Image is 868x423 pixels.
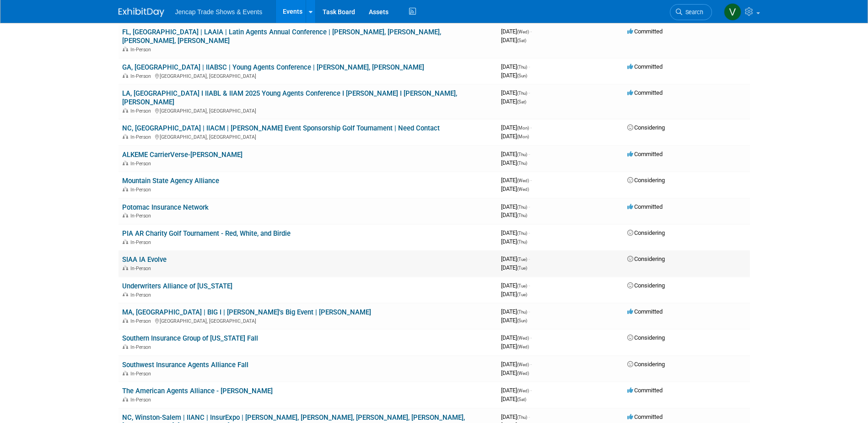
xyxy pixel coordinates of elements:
[530,177,532,184] span: -
[627,413,663,420] span: Committed
[528,413,530,420] span: -
[517,371,529,376] span: (Wed)
[501,317,527,324] span: [DATE]
[501,229,530,236] span: [DATE]
[517,29,529,34] span: (Wed)
[501,369,529,376] span: [DATE]
[130,108,154,114] span: In-Person
[501,98,526,105] span: [DATE]
[123,134,128,139] img: In-Person Event
[123,292,128,297] img: In-Person Event
[627,229,665,236] span: Considering
[123,108,128,113] img: In-Person Event
[123,161,128,165] img: In-Person Event
[517,231,527,236] span: (Thu)
[627,63,663,70] span: Committed
[130,73,154,79] span: In-Person
[123,187,128,191] img: In-Person Event
[123,73,128,78] img: In-Person Event
[627,203,663,210] span: Committed
[528,63,530,70] span: -
[517,91,527,96] span: (Thu)
[501,37,526,43] span: [DATE]
[175,8,263,16] span: Jencap Trade Shows & Events
[627,255,665,262] span: Considering
[501,63,530,70] span: [DATE]
[724,3,741,21] img: Vanessa O'Brien
[517,205,527,210] span: (Thu)
[517,292,527,297] span: (Tue)
[530,387,532,394] span: -
[130,371,154,377] span: In-Person
[530,361,532,368] span: -
[122,151,243,159] a: ALKEME CarrierVerse-[PERSON_NAME]
[501,361,532,368] span: [DATE]
[123,318,128,323] img: In-Person Event
[517,318,527,323] span: (Sun)
[501,177,532,184] span: [DATE]
[517,134,529,139] span: (Mon)
[122,308,371,316] a: MA, [GEOGRAPHIC_DATA] | BIG I | [PERSON_NAME]'s Big Event | [PERSON_NAME]
[501,255,530,262] span: [DATE]
[501,238,527,245] span: [DATE]
[130,397,154,403] span: In-Person
[501,203,530,210] span: [DATE]
[528,151,530,157] span: -
[130,47,154,53] span: In-Person
[122,361,248,369] a: Southwest Insurance Agents Alliance Fall
[130,239,154,245] span: In-Person
[501,89,530,96] span: [DATE]
[130,161,154,167] span: In-Person
[130,318,154,324] span: In-Person
[517,362,529,367] span: (Wed)
[122,107,494,114] div: [GEOGRAPHIC_DATA], [GEOGRAPHIC_DATA]
[501,291,527,298] span: [DATE]
[517,99,526,104] span: (Sat)
[627,282,665,289] span: Considering
[130,292,154,298] span: In-Person
[501,72,527,79] span: [DATE]
[501,264,527,271] span: [DATE]
[517,152,527,157] span: (Thu)
[501,343,529,350] span: [DATE]
[501,28,532,35] span: [DATE]
[627,387,663,394] span: Committed
[501,211,527,218] span: [DATE]
[670,4,712,20] a: Search
[122,63,424,71] a: GA, [GEOGRAPHIC_DATA] | IIABSC | Young Agents Conference | [PERSON_NAME], [PERSON_NAME]
[517,344,529,349] span: (Wed)
[123,213,128,217] img: In-Person Event
[501,308,530,315] span: [DATE]
[130,213,154,219] span: In-Person
[517,239,527,244] span: (Thu)
[501,124,532,131] span: [DATE]
[517,213,527,218] span: (Thu)
[530,334,532,341] span: -
[130,266,154,271] span: In-Person
[517,178,529,183] span: (Wed)
[122,177,219,185] a: Mountain State Agency Alliance
[517,65,527,70] span: (Thu)
[517,73,527,78] span: (Sun)
[122,387,273,395] a: The American Agents Alliance - [PERSON_NAME]
[517,257,527,262] span: (Tue)
[501,133,529,140] span: [DATE]
[122,317,494,324] div: [GEOGRAPHIC_DATA], [GEOGRAPHIC_DATA]
[530,28,532,35] span: -
[501,396,526,402] span: [DATE]
[528,282,530,289] span: -
[528,255,530,262] span: -
[627,151,663,157] span: Committed
[122,203,209,211] a: Potomac Insurance Network
[517,266,527,271] span: (Tue)
[130,134,154,140] span: In-Person
[501,151,530,157] span: [DATE]
[517,415,527,420] span: (Thu)
[122,133,494,140] div: [GEOGRAPHIC_DATA], [GEOGRAPHIC_DATA]
[122,334,258,342] a: Southern Insurance Group of [US_STATE] Fall
[123,344,128,349] img: In-Person Event
[627,361,665,368] span: Considering
[528,308,530,315] span: -
[528,89,530,96] span: -
[627,124,665,131] span: Considering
